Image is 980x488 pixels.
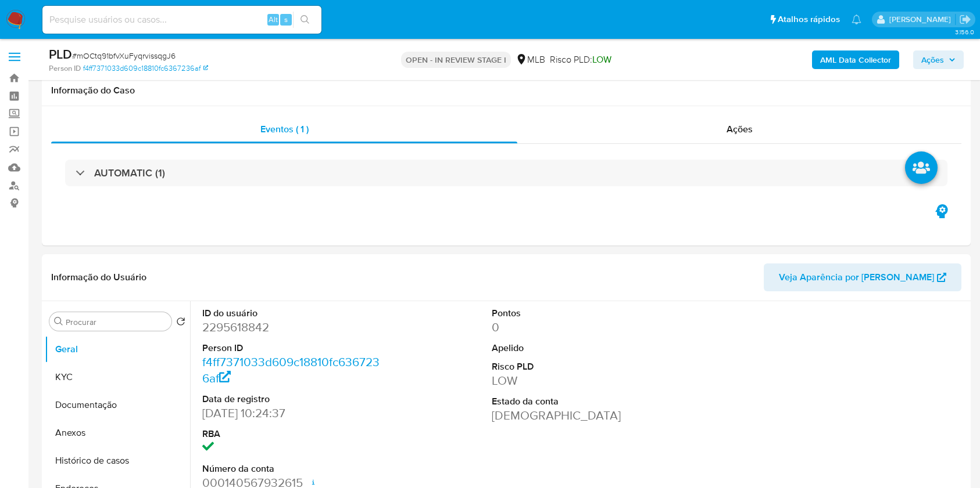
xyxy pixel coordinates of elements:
input: Procurar [66,317,167,327]
button: Procurar [54,317,63,326]
a: Notificações [852,15,861,24]
div: AUTOMATIC (1) [65,160,947,186]
input: Pesquise usuários ou casos... [42,12,321,27]
button: Anexos [45,419,190,447]
dt: Pontos [492,307,673,320]
span: Atalhos rápidos [778,13,840,26]
span: Risco PLD: [550,53,611,66]
span: # mOCtq91bfvXuFyqrvissqgJ6 [72,50,176,62]
h1: Informação do Caso [51,85,961,96]
button: search-icon [293,12,317,28]
b: PLD [49,45,72,63]
b: Person ID [49,63,81,74]
dd: 0 [492,319,673,335]
dt: Estado da conta [492,395,673,408]
span: Eventos ( 1 ) [260,122,309,136]
button: Veja Aparência por [PERSON_NAME] [764,263,961,291]
button: Documentação [45,391,190,419]
a: f4ff7371033d609c18810fc6367236af [202,353,380,386]
dt: Person ID [202,342,384,355]
dt: Número da conta [202,462,384,475]
button: Geral [45,335,190,363]
p: OPEN - IN REVIEW STAGE I [401,52,511,68]
span: s [284,14,288,25]
h3: AUTOMATIC (1) [94,167,165,179]
dt: Apelido [492,342,673,355]
dt: RBA [202,428,384,440]
div: MLB [516,53,545,66]
dd: LOW [492,373,673,389]
button: Ações [913,50,964,69]
span: Ações [921,50,944,69]
dt: Risco PLD [492,360,673,373]
button: KYC [45,363,190,391]
button: Histórico de casos [45,447,190,475]
span: Veja Aparência por [PERSON_NAME] [779,263,934,291]
span: LOW [592,53,611,66]
span: Ações [727,122,753,136]
span: Alt [269,14,278,25]
a: f4ff7371033d609c18810fc6367236af [83,63,208,74]
b: AML Data Collector [820,50,891,69]
dt: Data de registro [202,393,384,406]
dt: ID do usuário [202,307,384,320]
h1: Informação do Usuário [51,272,146,283]
dd: [DATE] 10:24:37 [202,405,384,421]
button: Retornar ao pedido padrão [176,317,185,330]
button: AML Data Collector [812,50,899,69]
dd: 2295618842 [202,319,384,335]
dd: [DEMOGRAPHIC_DATA] [492,407,673,424]
p: jhonata.costa@mercadolivre.com [889,14,955,25]
a: Sair [959,13,971,26]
